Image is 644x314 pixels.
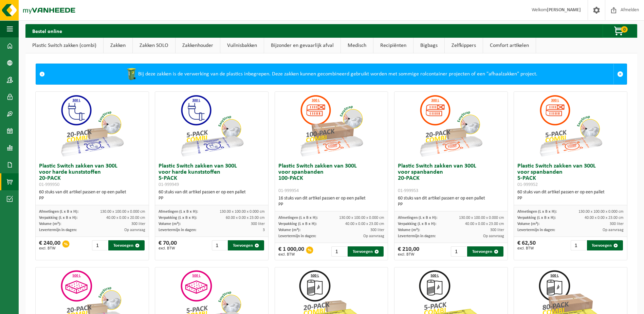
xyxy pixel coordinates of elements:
[228,240,264,250] button: Toevoegen
[517,189,624,202] div: 60 stuks van dit artikel passen er op een pallet
[398,222,436,226] span: Verpakking (L x B x H):
[517,163,624,188] h3: Plastic Switch zakken van 300L voor spanbanden 5-PACK
[341,38,373,53] a: Medisch
[108,240,144,250] button: Toevoegen
[451,246,466,257] input: 1
[176,38,220,53] a: Zakkenhouder
[220,210,265,214] span: 130.00 x 100.00 x 0.000 cm
[39,195,145,202] div: PP
[278,216,318,220] span: Afmetingen (L x B x H):
[398,163,504,194] h3: Plastic Switch zakken van 300L voor spanbanden 20-PACK
[517,182,538,187] span: 01-999952
[39,216,77,220] span: Verpakking (L x B x H):
[537,92,605,160] img: 01-999952
[48,64,613,84] div: Bij deze zakken is de verwerking van de plastics inbegrepen. Deze zakken kunnen gecombineerd gebr...
[483,234,504,238] span: Op aanvraag
[159,189,265,202] div: 60 stuks van dit artikel passen er op een pallet
[467,246,503,257] button: Toevoegen
[159,195,265,202] div: PP
[517,216,556,220] span: Verpakking (L x B x H):
[517,195,624,202] div: PP
[106,216,145,220] span: 40.00 x 0.00 x 20.00 cm
[517,222,539,226] span: Volume (m³):
[398,216,437,220] span: Afmetingen (L x B x H):
[398,195,504,208] div: 60 stuks van dit artikel passen er op een pallet
[345,222,384,226] span: 40.00 x 0.00 x 23.00 cm
[348,246,384,257] button: Toevoegen
[398,228,420,232] span: Volume (m³):
[278,222,317,226] span: Verpakking (L x B x H):
[104,38,132,53] a: Zakken
[398,246,419,257] div: € 210,00
[370,228,384,232] span: 300 liter
[39,222,61,226] span: Volume (m³):
[331,246,347,257] input: 1
[125,67,138,81] img: WB-0240-HPE-GN-50.png
[100,210,145,214] span: 130.00 x 100.00 x 0.000 cm
[585,216,624,220] span: 40.00 x 0.00 x 23.00 cm
[547,7,581,13] strong: [PERSON_NAME]
[398,252,419,257] span: excl. BTW
[212,240,227,250] input: 1
[133,38,175,53] a: Zakken SOLO
[263,228,265,232] span: 3
[58,92,126,160] img: 01-999950
[603,24,637,38] button: 0
[124,228,145,232] span: Op aanvraag
[178,92,246,160] img: 01-999949
[159,246,177,250] span: excl. BTW
[621,26,628,33] span: 0
[39,240,60,250] div: € 240,00
[278,202,385,208] div: PP
[610,222,624,226] span: 300 liter
[517,228,555,232] span: Levertermijn in dagen:
[226,216,265,220] span: 60.00 x 0.00 x 23.00 cm
[278,188,299,193] span: 01-999954
[517,210,557,214] span: Afmetingen (L x B x H):
[278,195,385,208] div: 16 stuks van dit artikel passen er op een pallet
[92,240,108,250] input: 1
[417,92,485,160] img: 01-999953
[297,92,365,160] img: 01-999954
[413,38,444,53] a: Bigbags
[159,216,197,220] span: Verpakking (L x B x H):
[571,240,586,250] input: 1
[159,240,177,250] div: € 70,00
[278,228,300,232] span: Volume (m³):
[483,38,536,53] a: Comfort artikelen
[445,38,483,53] a: Zelfkippers
[251,222,265,226] span: 300 liter
[373,38,413,53] a: Recipiënten
[459,216,504,220] span: 130.00 x 100.00 x 0.000 cm
[159,210,198,214] span: Afmetingen (L x B x H):
[363,234,384,238] span: Op aanvraag
[278,234,316,238] span: Levertermijn in dagen:
[39,246,60,250] span: excl. BTW
[159,163,265,188] h3: Plastic Switch zakken van 300L voor harde kunststoffen 5-PACK
[398,202,504,208] div: PP
[25,38,103,53] a: Plastic Switch zakken (combi)
[25,24,69,37] h2: Bestel online
[278,252,304,257] span: excl. BTW
[465,222,504,226] span: 40.00 x 0.00 x 23.00 cm
[39,163,145,188] h3: Plastic Switch zakken van 300L voor harde kunststoffen 20-PACK
[517,246,536,250] span: excl. BTW
[278,163,385,194] h3: Plastic Switch zakken van 300L voor spanbanden 100-PACK
[587,240,623,250] button: Toevoegen
[39,210,78,214] span: Afmetingen (L x B x H):
[578,210,624,214] span: 130.00 x 100.00 x 0.000 cm
[613,64,627,84] a: Sluit melding
[220,38,264,53] a: Vuilnisbakken
[517,240,536,250] div: € 62,50
[131,222,145,226] span: 300 liter
[39,189,145,202] div: 60 stuks van dit artikel passen er op een pallet
[490,228,504,232] span: 300 liter
[159,222,181,226] span: Volume (m³):
[278,246,304,257] div: € 1 000,00
[159,228,196,232] span: Levertermijn in dagen:
[339,216,384,220] span: 130.00 x 100.00 x 0.000 cm
[39,228,77,232] span: Levertermijn in dagen:
[398,188,418,193] span: 01-999953
[398,234,436,238] span: Levertermijn in dagen:
[603,228,624,232] span: Op aanvraag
